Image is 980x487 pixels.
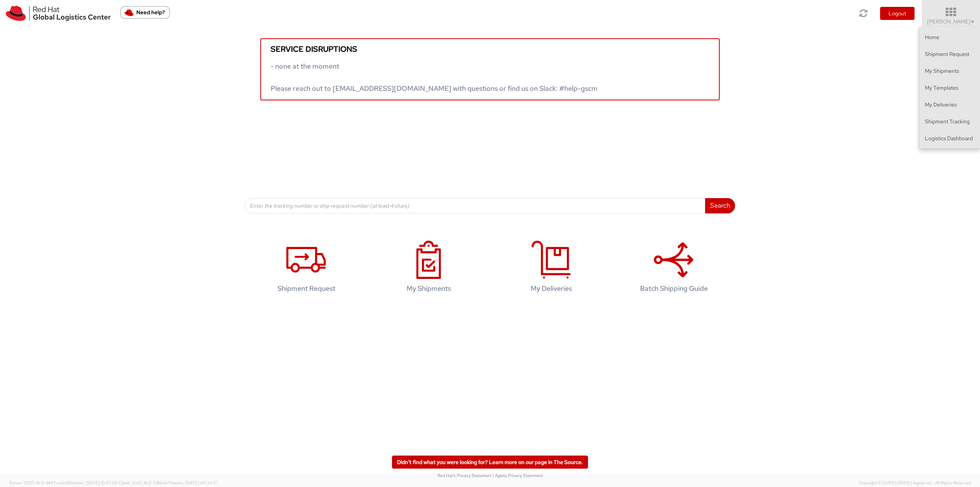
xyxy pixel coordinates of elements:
[371,233,486,304] a: My Shipments
[970,19,975,25] span: ▼
[493,473,543,478] a: | Agistix Privacy Statement
[919,46,980,62] a: Shipment Request
[120,6,170,19] button: Need help?
[880,7,915,20] button: Logout
[271,45,709,53] h5: Service disruptions
[927,18,975,25] span: [PERSON_NAME]
[494,233,609,304] a: My Deliveries
[919,96,980,113] a: My Deliveries
[624,285,723,292] h4: Batch Shipping Guide
[6,6,111,21] img: rh-logistics-00dfa346123c4ec078e1.svg
[257,285,356,292] h4: Shipment Request
[919,113,980,130] a: Shipment Tracking
[919,79,980,96] a: My Templates
[119,480,217,485] span: Client: 2025.18.0-5db8ab7
[392,456,588,469] a: Didn't find what you were looking for? Learn more on our page in The Source.
[170,480,217,485] span: master, [DATE] 09:34:17
[249,233,364,304] a: Shipment Request
[919,62,980,79] a: My Shipments
[438,473,492,478] a: Red Hat's Privacy Statement
[260,38,720,100] a: Service disruptions - none at the moment Please reach out to [EMAIL_ADDRESS][DOMAIN_NAME] with qu...
[616,233,731,304] a: Batch Shipping Guide
[379,285,478,292] h4: My Shipments
[245,198,706,213] input: Enter the tracking number or ship request number (at least 4 chars)
[71,480,118,485] span: master, [DATE] 10:47:06
[859,480,971,486] span: Copyright © [DATE]-[DATE] Agistix Inc., All Rights Reserved
[271,62,598,93] span: - none at the moment Please reach out to [EMAIL_ADDRESS][DOMAIN_NAME] with questions or find us o...
[502,285,601,292] h4: My Deliveries
[9,480,118,485] span: Server: 2025.19.0-d447cefac8f
[919,29,980,46] a: Home
[919,130,980,147] a: Logistics Dashboard
[705,198,735,213] button: Search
